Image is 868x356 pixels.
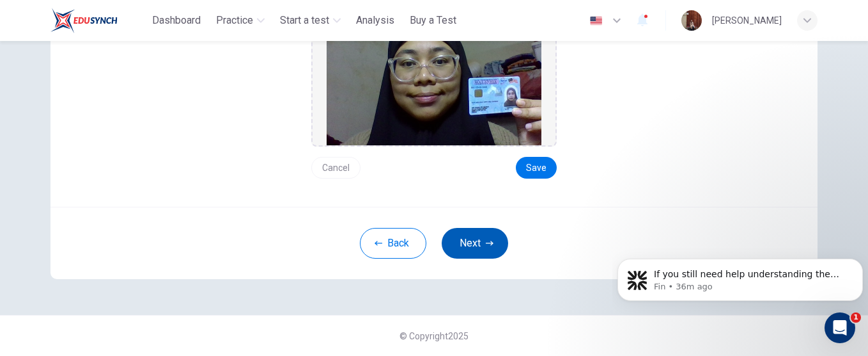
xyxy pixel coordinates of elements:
[410,13,456,28] span: Buy a Test
[152,13,201,28] span: Dashboard
[516,157,557,179] button: Save
[311,157,360,179] button: Cancel
[588,16,604,26] img: en
[211,9,270,32] button: Practice
[612,232,868,321] iframe: Intercom notifications message
[851,312,861,323] span: 1
[147,9,206,32] button: Dashboard
[50,8,147,33] a: ELTC logo
[351,9,399,32] button: Analysis
[442,228,508,259] button: Next
[405,9,461,32] button: Buy a Test
[399,331,469,341] span: © Copyright 2025
[216,13,253,28] span: Practice
[356,13,394,28] span: Analysis
[681,10,702,31] img: Profile picture
[712,13,782,28] div: [PERSON_NAME]
[50,8,118,33] img: ELTC logo
[360,228,426,259] button: Back
[825,312,855,343] iframe: Intercom live chat
[280,13,329,28] span: Start a test
[275,9,346,32] button: Start a test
